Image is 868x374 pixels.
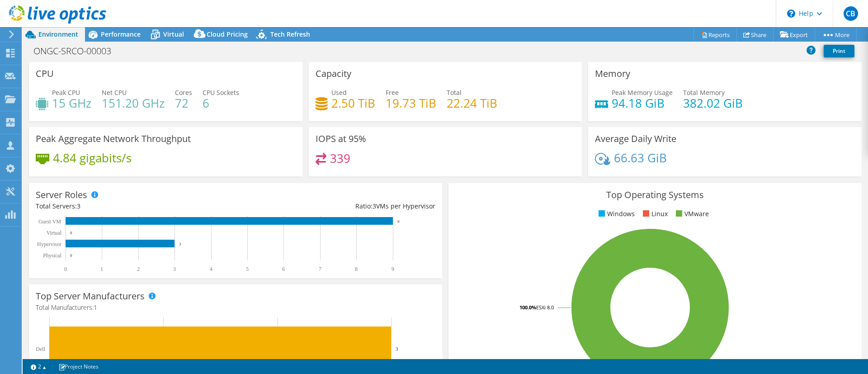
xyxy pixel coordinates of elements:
[519,304,536,311] tspan: 100.0%
[53,153,132,163] h4: 4.84 gigabits/s
[736,28,774,42] a: Share
[36,69,54,79] h3: CPU
[373,202,376,210] span: 3
[595,134,676,144] h3: Average Daily Write
[595,69,630,79] h3: Memory
[447,98,497,108] h4: 22.24 TiB
[36,303,435,312] h4: Total Manufacturers:
[37,241,61,247] text: Hypervisor
[36,190,87,200] h3: Server Roles
[173,266,176,272] text: 3
[683,88,725,97] span: Total Memory
[246,266,249,272] text: 5
[210,266,212,272] text: 4
[386,98,436,108] h4: 19.73 TiB
[52,361,105,372] a: Project Notes
[683,98,743,108] h4: 382.02 GiB
[43,252,61,259] text: Physical
[175,88,192,97] span: Cores
[536,304,554,311] tspan: ESXi 8.0
[52,98,91,108] h4: 15 GHz
[844,6,858,21] span: CB
[38,30,78,38] span: Environment
[316,134,366,144] h3: IOPS at 95%
[397,219,400,224] text: 9
[447,88,462,97] span: Total
[330,153,350,163] h4: 339
[101,30,141,38] span: Performance
[824,45,854,57] a: Print
[36,291,145,301] h3: Top Server Manufacturers
[203,88,239,97] span: CPU Sockets
[386,88,399,97] span: Free
[100,266,103,272] text: 1
[674,209,709,219] li: VMware
[29,46,125,56] h1: ONGC-SRCO-00003
[331,88,347,97] span: Used
[94,303,97,312] span: 1
[175,98,192,108] h4: 72
[36,134,191,144] h3: Peak Aggregate Network Throughput
[355,266,358,272] text: 8
[614,153,667,163] h4: 66.63 GiB
[137,266,140,272] text: 2
[77,202,80,210] span: 3
[596,209,635,219] li: Windows
[396,346,398,351] text: 3
[612,98,673,108] h4: 94.18 GiB
[236,201,435,211] div: Ratio: VMs per Hypervisor
[319,266,321,272] text: 7
[455,190,855,200] h3: Top Operating Systems
[24,361,52,372] a: 2
[163,30,184,38] span: Virtual
[693,28,737,42] a: Reports
[282,266,285,272] text: 6
[641,209,668,219] li: Linux
[203,98,239,108] h4: 6
[392,266,394,272] text: 9
[47,230,62,236] text: Virtual
[102,88,127,97] span: Net CPU
[787,9,795,18] svg: \n
[773,28,815,42] a: Export
[612,88,673,97] span: Peak Memory Usage
[36,201,236,211] div: Total Servers:
[815,28,857,42] a: More
[52,88,80,97] span: Peak CPU
[64,266,67,272] text: 0
[36,346,45,352] text: Dell
[179,242,181,246] text: 3
[70,253,72,258] text: 0
[70,231,72,235] text: 0
[316,69,351,79] h3: Capacity
[102,98,165,108] h4: 151.20 GHz
[38,218,61,225] text: Guest VM
[270,30,310,38] span: Tech Refresh
[207,30,248,38] span: Cloud Pricing
[331,98,375,108] h4: 2.50 TiB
